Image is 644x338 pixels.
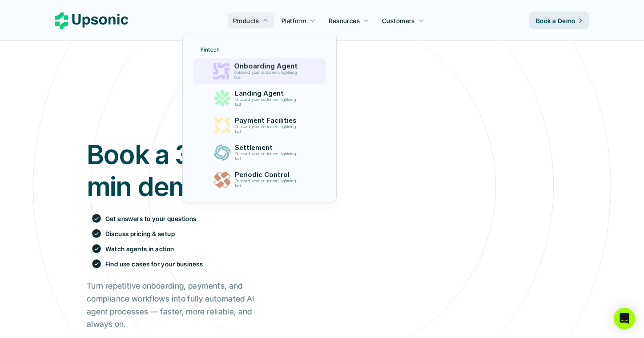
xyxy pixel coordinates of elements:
p: Get answers to your questions [105,214,197,223]
a: Landing AgentOnboard your customers lightning fast [195,86,324,111]
h1: Book a 30 min demo [87,138,254,202]
p: Book a Demo [536,16,576,25]
p: Onboarding Agent [233,62,301,71]
a: Periodic ControlOnboard your customers lightning fast [195,167,324,192]
a: Payment FacilitiesOnboard your customers lightning fast [195,113,324,138]
p: Onboard your customers lightning fast [234,179,299,189]
p: Settlement [234,144,300,152]
div: Open Intercom Messenger [614,308,635,329]
a: Onboarding AgentOnboard your customers lightning fast [193,59,325,84]
a: Products [228,12,274,28]
p: Onboard your customers lightning fast [234,97,299,107]
p: Watch agents in action [105,244,174,253]
p: Onboard your customers lightning fast [233,70,300,80]
p: Payment Facilities [234,117,300,125]
a: Book a Demo [529,12,589,29]
p: Platform [282,16,306,25]
p: Customers [382,16,415,25]
h2: Turn repetitive onboarding, payments, and compliance workflows into fully automated AI agent proc... [87,280,254,331]
p: Periodic Control [234,171,300,179]
p: Landing Agent [234,89,300,97]
p: Onboard your customers lightning fast [234,152,299,161]
p: Discuss pricing & setup [105,229,175,238]
p: Fintech [201,47,220,53]
p: Find use cases for your business [105,259,203,269]
p: Onboard your customers lightning fast [234,125,299,134]
p: Resources [329,16,360,25]
p: Products [233,16,259,25]
a: SettlementOnboard your customers lightning fast [195,140,324,165]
